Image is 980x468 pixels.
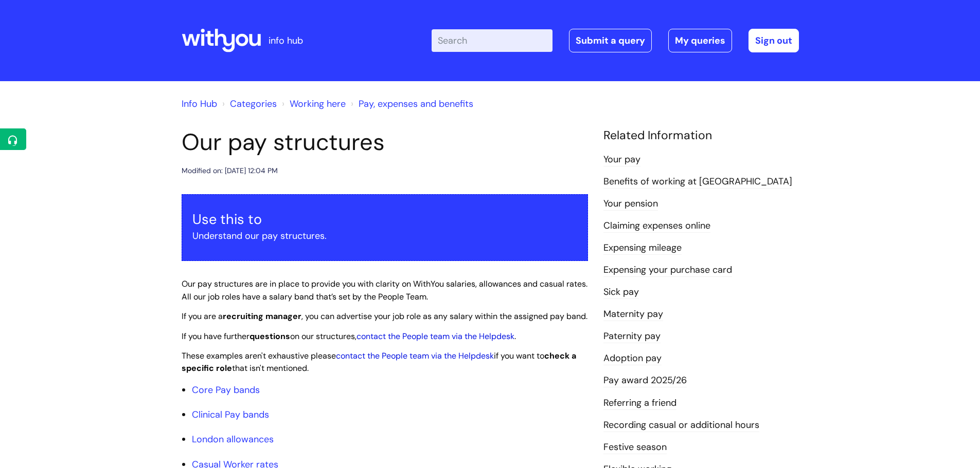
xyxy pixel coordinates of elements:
span: Our pay structures are in place to provide you with clarity on WithYou salaries, allowances and c... [182,278,587,302]
a: London allowances [192,433,274,445]
strong: recruiting manager [223,311,301,322]
input: Search [432,29,553,52]
span: If you are a , you can advertise your job role as any salary within the assigned pay band. [182,311,587,322]
div: | - [432,29,799,52]
a: contact the People team via the Helpdesk [336,350,494,361]
span: These examples aren't exhaustive please if you want to that isn't mentioned. [182,350,576,374]
li: Pay, expenses and benefits [348,96,473,112]
strong: questions [250,331,290,342]
h1: Our pay structures [182,128,588,156]
a: Your pension [603,197,658,211]
p: info hub [269,32,303,49]
a: Submit a query [569,29,652,52]
a: Pay, expenses and benefits [359,98,473,110]
a: Paternity pay [603,330,661,343]
a: Maternity pay [603,308,663,321]
a: Sign out [749,29,799,52]
a: Expensing your purchase card [603,264,732,277]
a: Core Pay bands [192,384,260,396]
a: Pay award 2025/26 [603,374,687,387]
a: Adoption pay [603,352,662,365]
a: Clinical Pay bands [192,408,269,421]
a: Sick pay [603,286,639,299]
span: If you have further on our structures, . [182,331,516,342]
a: contact the People team via the Helpdesk [357,331,514,342]
a: Expensing mileage [603,241,682,255]
div: Modified on: [DATE] 12:04 PM [182,164,278,177]
a: Categories [230,98,277,110]
a: Info Hub [182,98,217,110]
li: Working here [279,96,346,112]
a: My queries [668,29,732,52]
a: Benefits of working at [GEOGRAPHIC_DATA] [603,175,792,189]
a: Working here [290,98,346,110]
li: Solution home [220,96,277,112]
a: Claiming expenses online [603,219,710,233]
a: Referring a friend [603,397,676,410]
a: Recording casual or additional hours [603,419,759,432]
p: Understand our pay structures. [192,228,577,244]
h4: Related Information [603,128,799,143]
a: Your pay [603,153,640,166]
a: Festive season [603,441,667,454]
h3: Use this to [192,211,577,228]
